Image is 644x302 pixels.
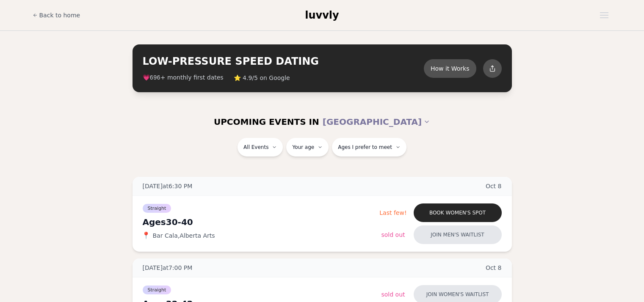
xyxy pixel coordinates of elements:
a: luvvly [305,8,339,22]
h2: LOW-PRESSURE SPEED DATING [143,55,424,68]
span: Oct 8 [486,264,502,272]
span: 💗 + monthly first dates [143,73,224,82]
span: UPCOMING EVENTS IN [214,116,319,128]
span: Your age [292,144,314,151]
span: Sold Out [381,231,405,238]
span: Bar Cala , Alberta Arts [153,231,215,240]
button: All Events [238,138,283,156]
span: Back to home [39,11,80,19]
a: Back to home [33,7,80,24]
span: luvvly [305,9,339,21]
button: [GEOGRAPHIC_DATA] [323,113,430,131]
button: Join men's waitlist [414,225,502,244]
span: 📍 [143,232,149,239]
span: Straight [143,204,171,213]
button: Ages I prefer to meet [332,138,406,156]
button: How it Works [424,59,476,78]
span: ⭐ 4.9/5 on Google [234,74,290,82]
span: [DATE] at 7:00 PM [143,264,193,272]
span: Oct 8 [486,182,502,190]
span: 696 [150,74,160,81]
span: [DATE] at 6:30 PM [143,182,193,190]
span: Last few! [379,209,406,216]
span: Ages I prefer to meet [338,144,392,151]
div: Ages 30-40 [143,216,380,228]
button: Open menu [597,9,612,22]
span: Sold Out [381,291,405,298]
span: Straight [143,286,171,294]
span: All Events [243,144,268,151]
button: Book women's spot [414,203,502,222]
button: Your age [286,138,329,156]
